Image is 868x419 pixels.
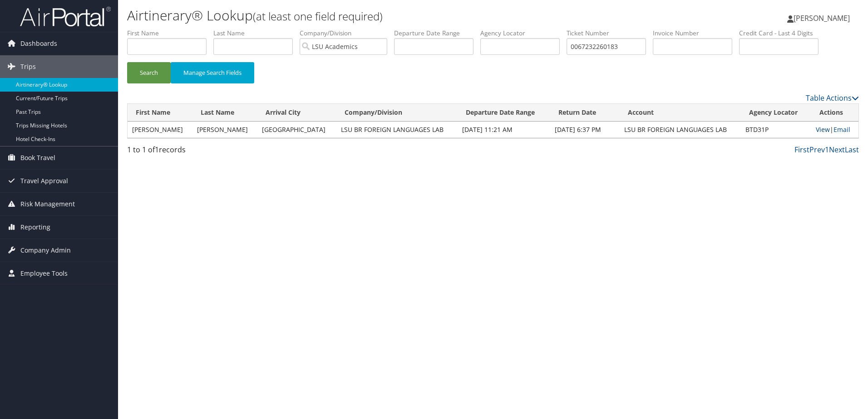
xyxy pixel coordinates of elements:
[794,13,850,23] span: [PERSON_NAME]
[741,122,811,138] td: BTD31P
[257,104,336,122] th: Arrival City: activate to sort column ascending
[653,29,739,38] label: Invoice Number
[20,262,68,285] span: Employee Tools
[128,122,192,138] td: [PERSON_NAME]
[620,104,741,122] th: Account: activate to sort column ascending
[20,216,50,239] span: Reporting
[394,29,480,38] label: Departure Date Range
[739,29,825,38] label: Credit Card - Last 4 Digits
[257,122,336,138] td: [GEOGRAPHIC_DATA]
[811,104,858,122] th: Actions
[20,146,55,169] span: Book Travel
[253,9,383,24] small: (at least one field required)
[20,193,75,215] span: Risk Management
[127,144,300,160] div: 1 to 1 of records
[809,145,825,155] a: Prev
[458,104,550,122] th: Departure Date Range: activate to sort column ascending
[127,62,171,83] button: Search
[20,239,71,262] span: Company Admin
[794,145,809,155] a: First
[20,170,68,192] span: Travel Approval
[825,145,829,155] a: 1
[300,29,394,38] label: Company/Division
[833,125,850,134] a: Email
[806,93,859,103] a: Table Actions
[192,122,257,138] td: [PERSON_NAME]
[213,29,300,38] label: Last Name
[336,122,458,138] td: LSU BR FOREIGN LANGUAGES LAB
[20,32,57,55] span: Dashboards
[567,29,653,38] label: Ticket Number
[20,6,111,27] img: airportal-logo.png
[128,104,192,122] th: First Name: activate to sort column ascending
[811,122,858,138] td: |
[480,29,567,38] label: Agency Locator
[127,6,615,25] h1: Airtinerary® Lookup
[845,145,859,155] a: Last
[458,122,550,138] td: [DATE] 11:21 AM
[550,122,620,138] td: [DATE] 6:37 PM
[171,62,254,83] button: Manage Search Fields
[336,104,458,122] th: Company/Division
[155,145,159,155] span: 1
[550,104,620,122] th: Return Date: activate to sort column ascending
[192,104,257,122] th: Last Name: activate to sort column ascending
[787,5,859,32] a: [PERSON_NAME]
[829,145,845,155] a: Next
[816,125,830,134] a: View
[127,29,213,38] label: First Name
[20,55,36,78] span: Trips
[741,104,811,122] th: Agency Locator: activate to sort column ascending
[620,122,741,138] td: LSU BR FOREIGN LANGUAGES LAB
